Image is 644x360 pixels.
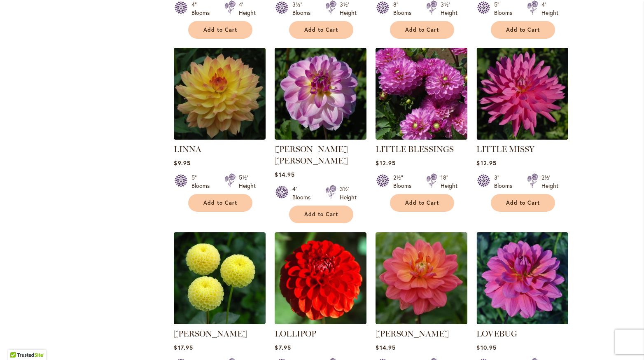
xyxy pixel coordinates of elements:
[239,173,256,190] div: 5½' Height
[289,206,353,223] button: Add to Cart
[506,199,540,206] span: Add to Cart
[494,0,517,17] div: 5" Blooms
[390,21,454,39] button: Add to Cart
[275,48,366,140] img: LISA LISA
[6,331,29,354] iframe: Launch Accessibility Center
[174,329,247,339] a: [PERSON_NAME]
[476,232,568,324] img: LOVEBUG
[188,194,252,212] button: Add to Cart
[304,26,338,33] span: Add to Cart
[476,133,568,141] a: LITTLE MISSY
[393,0,416,17] div: 8" Blooms
[203,26,237,33] span: Add to Cart
[405,26,439,33] span: Add to Cart
[376,48,467,140] img: LITTLE BLESSINGS
[191,173,215,190] div: 5" Blooms
[304,211,338,218] span: Add to Cart
[376,329,449,339] a: [PERSON_NAME]
[174,159,190,167] span: $9.95
[494,173,517,190] div: 3" Blooms
[174,318,266,326] a: LITTLE SCOTTIE
[376,318,467,326] a: LORA ASHLEY
[476,318,568,326] a: LOVEBUG
[376,159,395,167] span: $12.95
[376,232,467,324] img: LORA ASHLEY
[188,21,252,39] button: Add to Cart
[506,26,540,33] span: Add to Cart
[239,0,256,17] div: 4' Height
[275,133,366,141] a: LISA LISA
[405,199,439,206] span: Add to Cart
[541,173,558,190] div: 2½' Height
[174,232,266,324] img: LITTLE SCOTTIE
[275,144,348,166] a: [PERSON_NAME] [PERSON_NAME]
[491,194,555,212] button: Add to Cart
[174,48,266,140] img: LINNA
[541,0,558,17] div: 4' Height
[275,232,366,324] img: LOLLIPOP
[476,329,517,339] a: LOVEBUG
[376,144,454,154] a: LITTLE BLESSINGS
[275,344,291,351] span: $7.95
[191,0,215,17] div: 4" Blooms
[390,194,454,212] button: Add to Cart
[289,21,353,39] button: Add to Cart
[174,144,201,154] a: LINNA
[174,344,193,351] span: $17.95
[275,329,316,339] a: LOLLIPOP
[340,0,357,17] div: 3½' Height
[275,318,366,326] a: LOLLIPOP
[275,171,294,178] span: $14.95
[476,159,496,167] span: $12.95
[441,0,457,17] div: 3½' Height
[491,21,555,39] button: Add to Cart
[476,144,534,154] a: LITTLE MISSY
[292,0,315,17] div: 3½" Blooms
[376,133,467,141] a: LITTLE BLESSINGS
[441,173,457,190] div: 18" Height
[376,344,395,351] span: $14.95
[292,185,315,201] div: 4" Blooms
[203,199,237,206] span: Add to Cart
[340,185,357,201] div: 3½' Height
[393,173,416,190] div: 2½" Blooms
[174,133,266,141] a: LINNA
[476,48,568,140] img: LITTLE MISSY
[476,344,496,351] span: $10.95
